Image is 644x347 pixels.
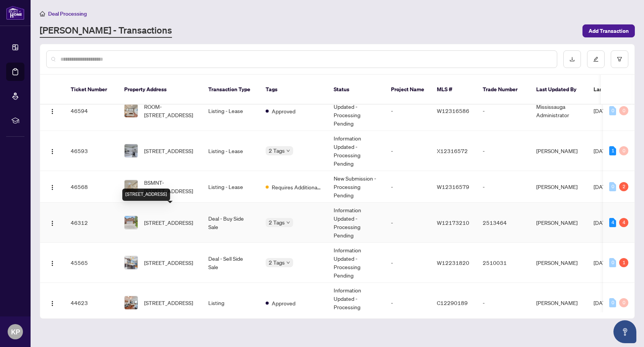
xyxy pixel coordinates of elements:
span: Last Modified Date [594,85,640,94]
td: [PERSON_NAME] [530,243,587,283]
span: 2 Tags [269,218,285,227]
td: - [385,203,431,243]
th: MLS # [431,75,477,105]
button: filter [611,50,628,68]
td: 45565 [65,243,118,283]
span: down [286,261,290,265]
td: Information Updated - Processing Pending [328,203,385,243]
span: down [286,221,290,224]
td: - [477,283,530,323]
span: Approved [272,299,295,307]
td: - [477,171,530,203]
span: [DATE] [594,107,610,114]
span: [STREET_ADDRESS] [144,218,193,227]
td: 46568 [65,171,118,203]
span: Requires Additional Docs [272,183,321,191]
td: 2513464 [477,203,530,243]
span: W12316579 [437,183,469,190]
span: [DATE] [594,219,610,226]
span: W12316586 [437,107,469,114]
span: ROOM-[STREET_ADDRESS] [144,102,196,119]
span: W12231820 [437,259,469,266]
div: 4 [619,218,628,227]
td: New Submission - Processing Pending [328,171,385,203]
span: Approved [272,107,295,115]
div: 2 [619,182,628,191]
a: [PERSON_NAME] - Transactions [40,24,172,38]
span: filter [617,56,622,62]
div: 0 [609,298,616,307]
th: Tags [260,75,328,105]
td: Deal - Sell Side Sale [202,243,260,283]
img: Logo [49,260,55,266]
span: [DATE] [594,259,610,266]
td: [PERSON_NAME] [530,131,587,171]
td: - [385,91,431,131]
div: 0 [609,258,616,267]
img: Logo [49,300,55,307]
button: Logo [46,297,58,309]
td: [PERSON_NAME] [530,283,587,323]
td: Information Updated - Processing Pending [328,91,385,131]
span: [STREET_ADDRESS] [144,299,193,307]
span: KP [11,326,20,337]
span: edit [593,56,599,62]
img: thumbnail-img [125,216,138,229]
td: Listing - Lease [202,171,260,203]
th: Trade Number [477,75,530,105]
div: 4 [609,218,616,227]
td: Information Updated - Processing Pending [328,131,385,171]
div: 1 [619,258,628,267]
span: home [40,11,45,16]
td: 2510031 [477,243,530,283]
span: X12316572 [437,147,468,154]
td: Listing - Lease [202,91,260,131]
button: Logo [46,145,58,157]
td: - [385,243,431,283]
td: 46594 [65,91,118,131]
img: Logo [49,220,55,226]
img: Logo [49,184,55,190]
td: - [385,283,431,323]
img: Logo [49,148,55,155]
div: 1 [609,146,616,155]
button: Logo [46,105,58,117]
img: thumbnail-img [125,256,138,269]
span: [DATE] [594,147,610,154]
span: download [569,56,575,62]
td: - [385,131,431,171]
button: Logo [46,181,58,193]
img: thumbnail-img [125,180,138,193]
span: [DATE] [594,183,610,190]
div: 0 [609,182,616,191]
td: - [477,91,530,131]
td: Information Updated - Processing Pending [328,243,385,283]
td: [PERSON_NAME] [530,171,587,203]
td: Listing - Lease [202,131,260,171]
th: Project Name [385,75,431,105]
th: Transaction Type [202,75,260,105]
div: 0 [619,106,628,115]
button: Logo [46,257,58,269]
span: BSMNT-[STREET_ADDRESS] [144,178,196,195]
span: C12290189 [437,299,468,306]
th: Status [328,75,385,105]
td: 44623 [65,283,118,323]
th: Property Address [118,75,202,105]
span: 2 Tags [269,258,285,267]
td: Listing [202,283,260,323]
span: W12173210 [437,219,469,226]
td: Deal - Buy Side Sale [202,203,260,243]
span: down [286,149,290,153]
div: 0 [619,298,628,307]
div: 0 [609,106,616,115]
span: [DATE] [594,299,610,306]
button: Open asap [613,320,636,343]
div: 0 [619,146,628,155]
span: [STREET_ADDRESS] [144,258,193,267]
td: 46593 [65,131,118,171]
td: 46312 [65,203,118,243]
button: edit [587,50,605,68]
span: Add Transaction [589,25,629,37]
span: Deal Processing [48,10,87,17]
